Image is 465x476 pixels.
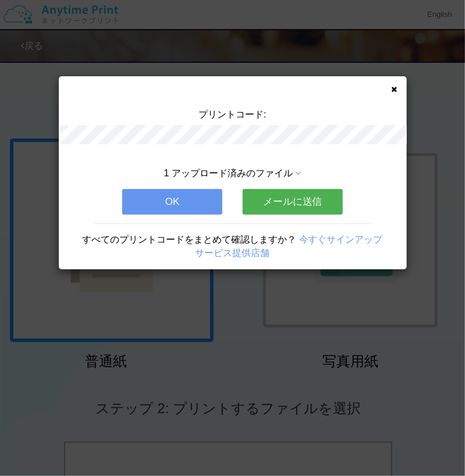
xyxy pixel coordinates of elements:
button: OK [122,189,222,215]
span: 1 アップロード済みのファイル [164,168,293,178]
span: プリントコード: [198,109,266,119]
button: メールに送信 [243,189,343,215]
a: 今すぐサインアップ [299,235,383,244]
a: サービス提供店舗 [196,248,270,258]
span: すべてのプリントコードをまとめて確認しますか？ [82,235,296,244]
